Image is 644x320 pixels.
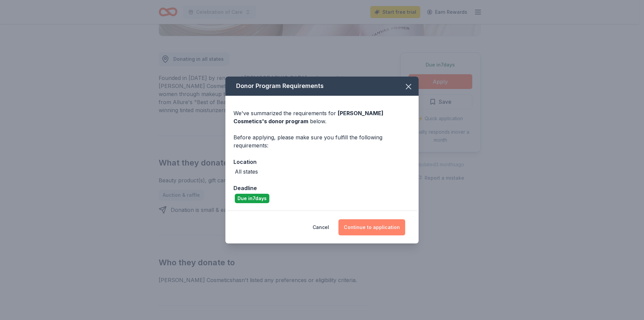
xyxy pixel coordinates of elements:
div: All states [235,168,258,176]
div: Donor Program Requirements [225,77,419,96]
button: Cancel [313,219,329,235]
div: Location [233,157,411,166]
div: Before applying, please make sure you fulfill the following requirements: [233,133,411,149]
button: Continue to application [338,219,405,235]
div: Due in 7 days [235,194,269,203]
div: Deadline [233,184,411,192]
div: We've summarized the requirements for below. [233,109,411,125]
